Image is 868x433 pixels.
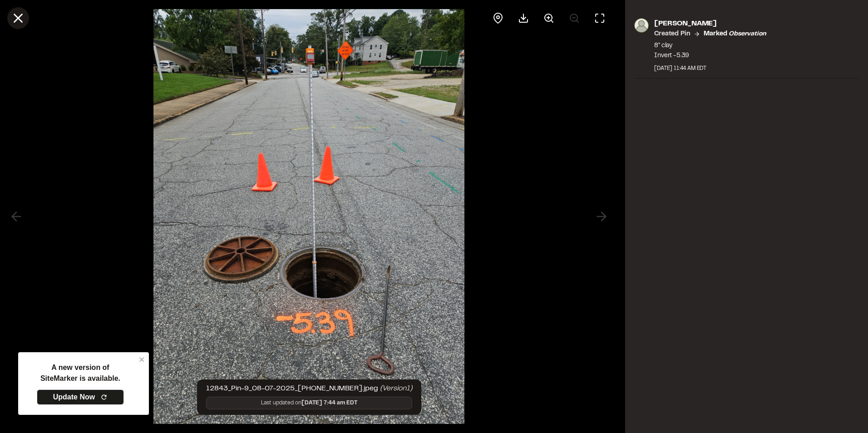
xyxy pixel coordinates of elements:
[654,41,766,61] p: 8" clay Invert -5.39
[7,7,29,29] button: Close modal
[654,64,766,73] div: [DATE] 11:44 AM EDT
[589,7,611,29] button: Toggle Fullscreen
[729,31,766,37] em: observation
[654,18,766,29] p: [PERSON_NAME]
[538,7,560,29] button: Zoom in
[704,29,766,39] p: Marked
[487,7,509,29] div: View pin on map
[634,18,649,33] img: photo
[654,29,690,39] p: Created Pin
